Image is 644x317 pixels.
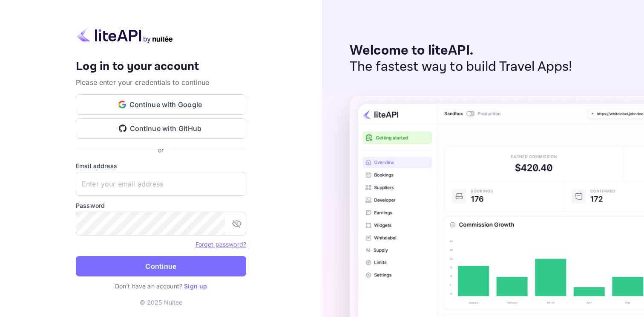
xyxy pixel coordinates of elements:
a: Forget password? [195,241,246,248]
p: © 2025 Nuitee [140,298,183,307]
button: Continue with Google [76,94,246,115]
img: liteapi [76,26,174,43]
h4: Log in to your account [76,59,246,74]
input: Enter your email address [76,172,246,196]
label: Password [76,201,246,210]
a: Sign up [184,282,207,290]
button: Continue [76,256,246,276]
p: The fastest way to build Travel Apps! [350,59,572,75]
a: Forget password? [195,240,246,248]
button: toggle password visibility [228,215,245,232]
label: Email address [76,161,246,170]
p: Don't have an account? [76,282,246,291]
p: Welcome to liteAPI. [350,43,572,59]
p: Please enter your credentials to continue [76,77,246,87]
button: Continue with GitHub [76,118,246,139]
p: or [158,145,164,154]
